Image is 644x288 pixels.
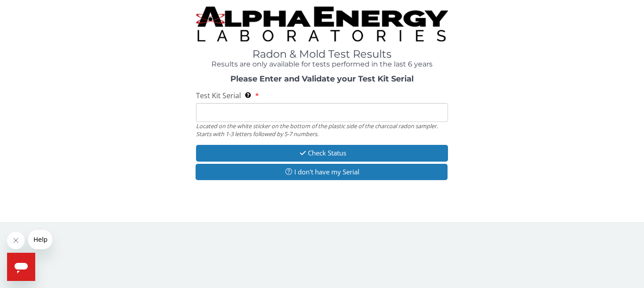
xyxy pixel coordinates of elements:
[7,232,25,249] iframe: Close message
[230,74,414,84] strong: Please Enter and Validate your Test Kit Serial
[7,253,35,281] iframe: Button to launch messaging window
[196,48,448,60] h1: Radon & Mold Test Results
[196,7,448,41] img: TightCrop.jpg
[196,122,448,138] div: Located on the white sticker on the bottom of the plastic side of the charcoal radon sampler. Sta...
[28,230,52,249] iframe: Message from company
[196,164,448,180] button: I don't have my Serial
[196,60,448,68] h4: Results are only available for tests performed in the last 6 years
[196,91,241,100] span: Test Kit Serial
[196,145,448,161] button: Check Status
